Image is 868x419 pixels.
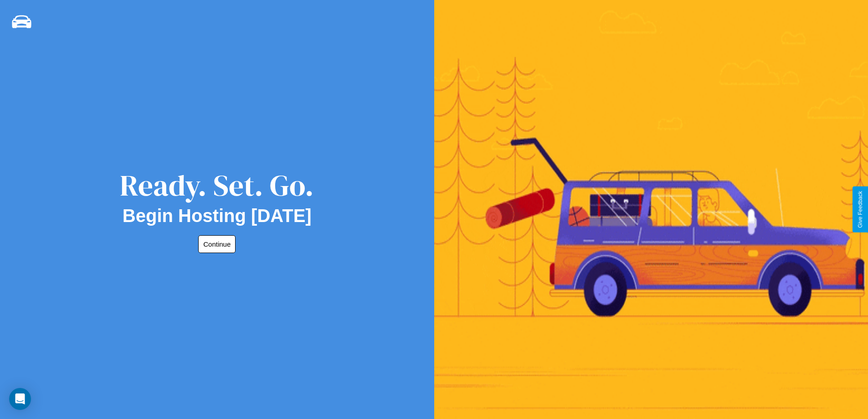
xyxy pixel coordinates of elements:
button: Continue [198,235,236,253]
div: Open Intercom Messenger [9,388,31,410]
div: Give Feedback [857,191,863,228]
div: Ready. Set. Go. [120,165,314,206]
h2: Begin Hosting [DATE] [123,206,312,226]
